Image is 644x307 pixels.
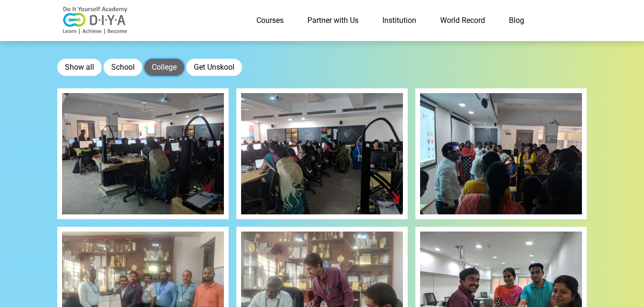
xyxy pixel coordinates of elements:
[296,11,370,30] a: Partner with Us
[428,11,497,30] a: World Record
[57,6,134,35] img: logo-v2.png
[144,59,184,76] button: College
[536,11,587,30] a: Contact Us
[104,59,142,76] button: School
[497,11,536,30] a: Blog
[370,11,428,30] a: Institution
[186,59,242,76] button: Get Unskool
[244,11,296,30] a: Courses
[57,59,102,76] button: Show all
